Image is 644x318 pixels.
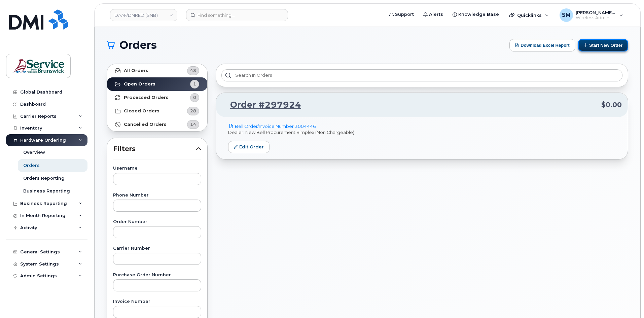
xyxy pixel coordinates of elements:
a: Cancelled Orders14 [107,118,207,131]
label: Purchase Order Number [113,273,201,277]
button: Download Excel Report [509,39,575,51]
strong: Open Orders [124,81,155,87]
a: Bell Order/Invoice Number 3004446 [228,123,316,129]
span: 43 [190,67,196,74]
strong: Processed Orders [124,95,169,100]
label: Carrier Number [113,246,201,251]
a: Order #297924 [222,99,301,111]
label: Invoice Number [113,299,201,304]
strong: All Orders [124,68,148,73]
strong: Cancelled Orders [124,122,167,127]
input: Search in orders [221,69,622,81]
a: Edit Order [228,141,270,153]
button: Start New Order [578,39,628,51]
p: Dealer: New Bell Procurement Simplex (Non Chargeable) [228,129,616,136]
label: Username [113,166,201,171]
span: 14 [190,121,196,128]
a: Open Orders1 [107,77,207,91]
span: 0 [193,94,196,101]
a: Closed Orders28 [107,104,207,118]
label: Order Number [113,220,201,224]
span: Filters [113,144,196,154]
label: Phone Number [113,193,201,198]
a: Processed Orders0 [107,91,207,104]
span: Orders [119,40,157,50]
span: 28 [190,108,196,114]
span: 1 [193,81,196,87]
a: All Orders43 [107,64,207,77]
span: $0.00 [601,100,622,110]
strong: Closed Orders [124,108,159,114]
